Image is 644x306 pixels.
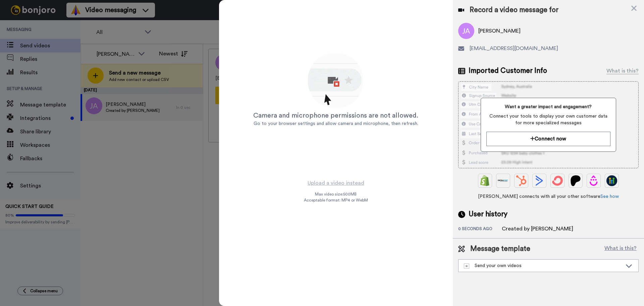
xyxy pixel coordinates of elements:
[304,198,368,203] span: Acceptable format: MP4 or WebM
[502,225,573,233] div: Created by [PERSON_NAME]
[588,175,599,186] img: Drip
[470,244,530,254] span: Message template
[498,175,508,186] img: Ontraport
[486,113,610,126] span: Connect your tools to display your own customer data for more specialized messages
[469,66,547,76] span: Imported Customer Info
[600,194,619,199] a: See how
[253,111,418,120] div: Camera and microphone permissions are not allowed.
[306,52,365,111] img: allow-access.gif
[480,175,490,186] img: Shopify
[552,175,563,186] img: ConvertKit
[470,44,558,52] span: [EMAIL_ADDRESS][DOMAIN_NAME]
[306,179,366,187] button: Upload a video instead
[254,121,418,126] span: Go to your browser settings and allow camera and microphone, then refresh.
[464,263,469,269] img: demo-template.svg
[606,67,639,75] div: What is this?
[606,175,617,186] img: GoHighLevel
[534,175,545,186] img: ActiveCampaign
[486,103,610,110] span: Want a greater impact and engagement?
[602,244,639,254] button: What is this?
[464,262,622,269] div: Send your own videos
[516,175,527,186] img: Hubspot
[570,175,581,186] img: Patreon
[458,226,502,233] div: 0 seconds ago
[486,132,610,146] button: Connect now
[469,209,507,219] span: User history
[458,193,639,200] span: [PERSON_NAME] connects with all your other software
[315,191,357,197] span: Max video size: 500 MB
